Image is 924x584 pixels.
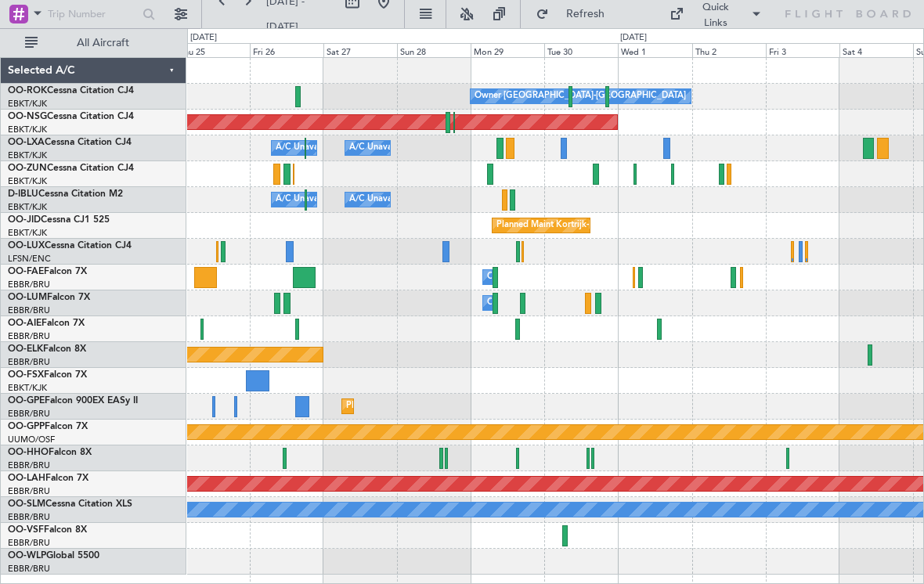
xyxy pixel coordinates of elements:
[8,511,50,523] a: EBBR/BRU
[8,241,132,251] a: OO-LUXCessna Citation CJ4
[8,551,46,561] span: OO-WLP
[487,265,594,289] div: Owner Melsbroek Air Base
[8,189,38,199] span: D-IBLU
[8,499,132,509] a: OO-SLMCessna Citation XLS
[552,9,618,20] span: Refresh
[8,460,50,471] a: EBBR/BRU
[8,189,123,199] a: D-IBLUCessna Citation M2
[190,31,217,45] div: [DATE]
[41,38,165,49] span: All Aircraft
[8,138,45,147] span: OO-LXA
[349,188,599,211] div: A/C Unavailable [GEOGRAPHIC_DATA]-[GEOGRAPHIC_DATA]
[8,474,45,483] span: OO-LAH
[8,499,45,509] span: OO-SLM
[8,551,99,561] a: OO-WLPGlobal 5500
[8,112,47,121] span: OO-NSG
[323,43,397,57] div: Sat 27
[8,485,50,497] a: EBBR/BRU
[8,474,88,483] a: OO-LAHFalcon 7X
[8,448,49,457] span: OO-HHO
[471,43,544,57] div: Mon 29
[544,43,618,57] div: Tue 30
[475,85,686,108] div: Owner [GEOGRAPHIC_DATA]-[GEOGRAPHIC_DATA]
[8,344,43,354] span: OO-ELK
[8,408,50,420] a: EBBR/BRU
[8,434,55,445] a: UUMO/OSF
[276,136,567,160] div: A/C Unavailable [GEOGRAPHIC_DATA] ([GEOGRAPHIC_DATA] National)
[8,164,134,173] a: OO-ZUNCessna Citation CJ4
[8,267,44,276] span: OO-FAE
[8,86,47,96] span: OO-ROK
[487,291,594,315] div: Owner Melsbroek Air Base
[8,305,50,316] a: EBBR/BRU
[8,448,92,457] a: OO-HHOFalcon 8X
[276,188,567,211] div: A/C Unavailable [GEOGRAPHIC_DATA] ([GEOGRAPHIC_DATA] National)
[8,319,42,328] span: OO-AIE
[618,43,691,57] div: Wed 1
[8,344,86,354] a: OO-ELKFalcon 8X
[8,293,47,302] span: OO-LUM
[766,43,839,57] div: Fri 3
[8,279,50,290] a: EBBR/BRU
[8,124,47,135] a: EBKT/KJK
[176,43,250,57] div: Thu 25
[692,43,766,57] div: Thu 2
[8,215,41,225] span: OO-JID
[8,537,50,549] a: EBBR/BRU
[8,175,47,187] a: EBKT/KJK
[8,382,47,394] a: EBKT/KJK
[839,43,913,57] div: Sat 4
[8,319,85,328] a: OO-AIEFalcon 7X
[8,396,138,406] a: OO-GPEFalcon 900EX EASy II
[346,395,630,418] div: Planned Maint [GEOGRAPHIC_DATA] ([GEOGRAPHIC_DATA] National)
[48,2,138,26] input: Trip Number
[8,356,50,368] a: EBBR/BRU
[250,43,323,57] div: Fri 26
[397,43,471,57] div: Sun 28
[8,215,110,225] a: OO-JIDCessna CJ1 525
[8,370,44,380] span: OO-FSX
[8,525,44,535] span: OO-VSF
[8,227,47,239] a: EBKT/KJK
[8,138,132,147] a: OO-LXACessna Citation CJ4
[8,164,47,173] span: OO-ZUN
[662,2,770,27] button: Quick Links
[8,396,45,406] span: OO-GPE
[8,112,134,121] a: OO-NSGCessna Citation CJ4
[8,563,50,575] a: EBBR/BRU
[8,241,45,251] span: OO-LUX
[8,267,87,276] a: OO-FAEFalcon 7X
[8,86,134,96] a: OO-ROKCessna Citation CJ4
[8,370,87,380] a: OO-FSXFalcon 7X
[8,422,45,431] span: OO-GPP
[17,31,170,56] button: All Aircraft
[8,201,47,213] a: EBKT/KJK
[349,136,414,160] div: A/C Unavailable
[620,31,647,45] div: [DATE]
[8,150,47,161] a: EBKT/KJK
[8,293,90,302] a: OO-LUMFalcon 7X
[529,2,623,27] button: Refresh
[8,422,88,431] a: OO-GPPFalcon 7X
[8,525,87,535] a: OO-VSFFalcon 8X
[8,98,47,110] a: EBKT/KJK
[8,330,50,342] a: EBBR/BRU
[8,253,51,265] a: LFSN/ENC
[496,214,679,237] div: Planned Maint Kortrijk-[GEOGRAPHIC_DATA]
